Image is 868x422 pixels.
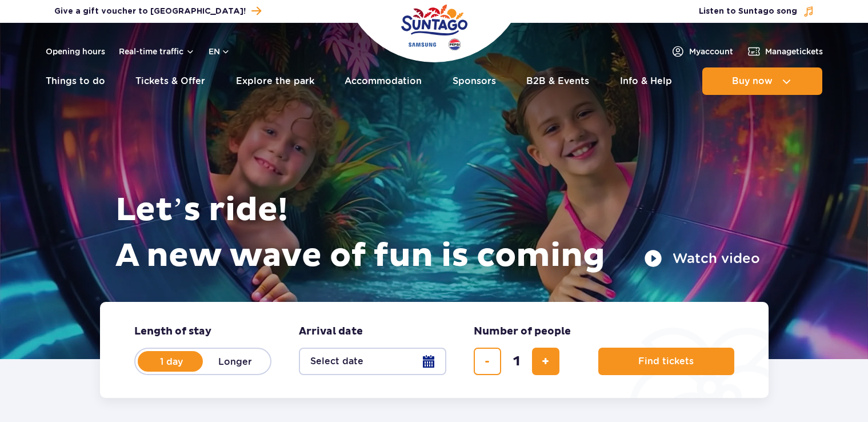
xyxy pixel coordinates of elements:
[702,67,822,95] button: Buy now
[453,67,496,95] a: Sponsors
[54,3,261,19] a: Give a gift voucher to [GEOGRAPHIC_DATA]!
[139,349,204,373] label: 1 day
[209,46,230,57] button: en
[135,67,205,95] a: Tickets & Offer
[474,348,501,375] button: remove ticket
[671,45,733,58] a: Myaccount
[46,46,105,57] a: Opening hours
[620,67,672,95] a: Info & Help
[299,325,363,339] span: Arrival date
[100,302,769,398] form: Planning your visit to Park of Poland
[115,188,760,279] h1: Let’s ride! A new wave of fun is coming
[503,348,530,375] input: number of tickets
[644,249,760,268] button: Watch video
[638,356,694,367] span: Find tickets
[765,46,823,57] span: Manage tickets
[598,348,734,375] button: Find tickets
[46,67,105,95] a: Things to do
[732,76,773,86] span: Buy now
[532,348,559,375] button: add ticket
[299,348,446,375] button: Select date
[747,45,823,58] a: Managetickets
[699,6,814,17] button: Listen to Suntago song
[236,67,314,95] a: Explore the park
[526,67,589,95] a: B2B & Events
[689,46,733,57] span: My account
[134,325,211,339] span: Length of stay
[474,325,571,339] span: Number of people
[119,47,195,56] button: Real-time traffic
[699,6,797,17] span: Listen to Suntago song
[203,349,268,373] label: Longer
[54,6,246,17] span: Give a gift voucher to [GEOGRAPHIC_DATA]!
[345,67,422,95] a: Accommodation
